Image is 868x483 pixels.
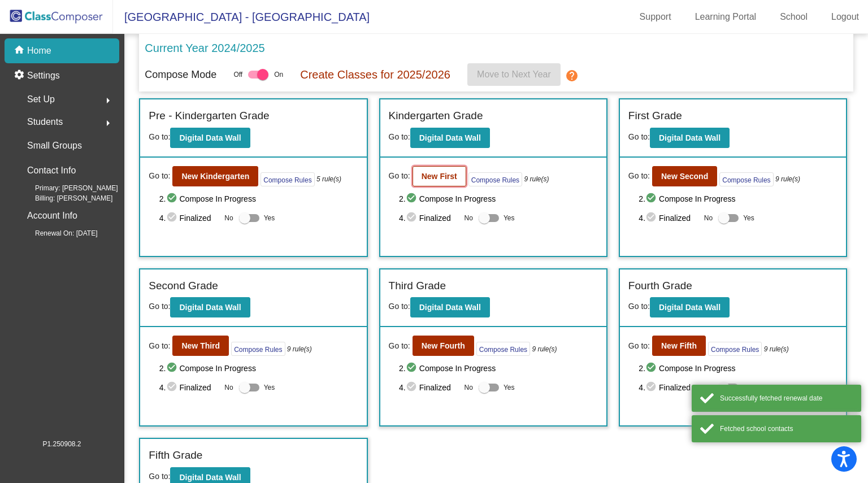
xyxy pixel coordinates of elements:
span: Go to: [389,340,410,352]
span: 2. Compose In Progress [399,362,598,375]
label: Second Grade [149,278,218,294]
b: New First [422,172,457,181]
mat-icon: arrow_right [101,94,115,107]
button: Move to Next Year [467,63,561,86]
b: New Fourth [422,341,465,350]
button: Compose Rules [476,342,530,356]
mat-icon: check_circle [645,381,659,394]
b: Digital Data Wall [179,303,241,312]
span: Go to: [149,472,170,481]
mat-icon: check_circle [645,192,659,206]
label: Kindergarten Grade [389,108,483,124]
span: 2. Compose In Progress [159,362,358,375]
div: Fetched school contacts [720,424,853,434]
button: Digital Data Wall [410,297,490,317]
span: Off [233,69,242,80]
p: Create Classes for 2025/2026 [300,66,450,83]
p: Small Groups [27,138,82,154]
span: Yes [264,381,275,394]
span: No [224,382,233,393]
button: New Second [652,166,717,186]
span: [GEOGRAPHIC_DATA] - [GEOGRAPHIC_DATA] [113,8,370,26]
span: No [224,213,233,223]
button: New Fifth [652,336,706,356]
i: 5 rule(s) [316,174,341,184]
span: Billing: [PERSON_NAME] [17,193,112,203]
span: Go to: [628,132,650,141]
span: 2. Compose In Progress [639,192,837,206]
span: No [465,213,473,223]
div: Successfully fetched renewal date [720,393,853,403]
span: No [704,382,713,393]
mat-icon: check_circle [645,362,659,375]
label: First Grade [628,108,682,124]
span: Renewal On: [DATE] [17,228,97,238]
button: New First [413,166,466,186]
span: Yes [504,211,515,225]
span: 4. Finalized [159,211,219,225]
a: Logout [822,8,868,26]
span: Yes [264,211,275,225]
span: No [704,213,713,223]
b: Digital Data Wall [659,303,721,312]
span: Go to: [149,170,170,182]
button: Compose Rules [468,172,522,186]
b: Digital Data Wall [659,133,721,142]
b: Digital Data Wall [419,133,481,142]
i: 9 rule(s) [532,344,557,354]
mat-icon: home [14,44,27,58]
span: 4. Finalized [639,211,698,225]
p: Settings [27,69,60,82]
span: Go to: [628,302,650,311]
span: Yes [504,381,515,394]
span: Go to: [389,132,410,141]
p: Contact Info [27,163,76,179]
button: Compose Rules [719,172,773,186]
span: Set Up [27,92,55,107]
mat-icon: arrow_right [101,116,115,130]
mat-icon: check_circle [645,211,659,225]
span: 2. Compose In Progress [159,192,358,206]
button: Digital Data Wall [650,128,730,148]
span: Go to: [149,302,170,311]
span: 4. Finalized [159,381,219,394]
p: Current Year 2024/2025 [145,40,264,56]
mat-icon: check_circle [406,381,419,394]
span: 4. Finalized [399,381,459,394]
mat-icon: check_circle [166,362,180,375]
a: School [771,8,817,26]
b: New Kindergarten [181,172,249,181]
span: Yes [743,381,754,394]
button: New Fourth [413,336,474,356]
mat-icon: check_circle [406,192,419,206]
span: Students [27,114,63,130]
label: Third Grade [389,278,446,294]
span: 4. Finalized [639,381,698,394]
mat-icon: settings [14,69,27,82]
mat-icon: check_circle [166,381,180,394]
span: Yes [743,211,754,225]
a: Support [631,8,680,26]
b: New Second [661,172,708,181]
mat-icon: check_circle [166,192,180,206]
p: Home [27,44,51,58]
label: Fourth Grade [628,278,692,294]
span: Go to: [628,170,650,182]
span: Go to: [628,340,650,352]
b: New Third [181,341,220,350]
span: No [465,382,473,393]
p: Account Info [27,208,77,224]
span: Go to: [149,132,170,141]
i: 9 rule(s) [524,174,549,184]
span: Move to Next Year [477,69,551,79]
button: Digital Data Wall [170,297,250,317]
button: New Kindergarten [172,166,258,186]
p: Compose Mode [145,67,216,82]
mat-icon: check_circle [406,211,419,225]
button: Digital Data Wall [170,128,250,148]
span: Go to: [149,340,170,352]
b: New Fifth [661,341,697,350]
mat-icon: check_circle [406,362,419,375]
span: Go to: [389,170,410,182]
b: Digital Data Wall [179,133,241,142]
